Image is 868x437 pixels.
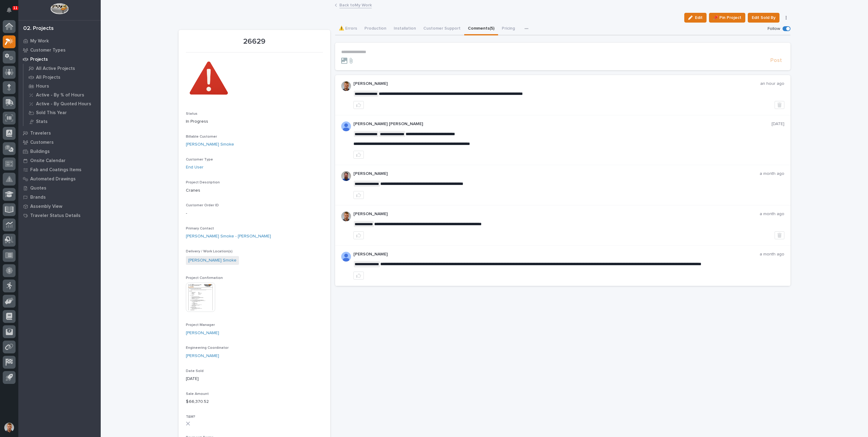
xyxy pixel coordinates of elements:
[30,195,46,200] p: Brands
[353,171,760,176] p: [PERSON_NAME]
[30,213,81,218] p: Traveler Status Details
[18,45,101,55] a: Customer Types
[24,82,101,90] a: Hours
[30,186,46,191] p: Quotes
[36,110,67,116] p: Sold This Year
[186,37,323,46] p: 26629
[186,376,323,382] p: [DATE]
[30,158,66,164] p: Onsite Calendar
[775,101,784,109] button: Delete post
[353,252,760,257] p: [PERSON_NAME]
[353,231,364,239] button: like this post
[24,108,101,117] a: Sold This Year
[341,81,351,91] img: AOh14Gijbd6eejXF32J59GfCOuyvh5OjNDKoIp8XuOuX=s96-c
[30,140,54,145] p: Customers
[186,353,219,359] a: [PERSON_NAME]
[3,421,16,434] button: users-avatar
[186,227,214,230] span: Primary Contact
[13,6,17,10] p: 11
[186,210,323,217] p: -
[420,23,464,35] button: Customer Support
[18,156,101,165] a: Onsite Calendar
[464,23,498,35] button: Comments (5)
[498,23,519,35] button: Pricing
[36,101,91,107] p: Active - By Quoted Hours
[3,4,16,16] button: Notifications
[760,171,784,176] p: a month ago
[30,57,48,62] p: Projects
[684,13,707,23] button: Edit
[18,128,101,138] a: Travelers
[768,57,784,64] button: Post
[390,23,420,35] button: Installation
[36,75,60,80] p: All Projects
[18,183,101,193] a: Quotes
[36,119,48,125] p: Stats
[341,252,351,262] img: AD5-WCmqz5_Kcnfb-JNJs0Fv3qBS0Jz1bxG2p1UShlkZ8J-3JKvvASxRW6Lr0wxC8O3POQnnEju8qItGG9E5Uxbglh-85Yquq...
[186,56,232,102] img: _BHGwI-KLJyAR3RgjfZCx_VpOvbaF79M07TtKFGG4gA
[186,233,271,240] a: [PERSON_NAME] Smoke - [PERSON_NAME]
[30,149,50,154] p: Buildings
[18,138,101,147] a: Customers
[772,121,784,127] p: [DATE]
[36,84,49,89] p: Hours
[24,91,101,99] a: Active - By % of Hours
[186,399,323,405] p: $ 66,370.52
[353,272,364,280] button: like this post
[186,158,213,161] span: Customer Type
[748,13,779,23] button: Edit Sold By
[760,211,784,217] p: a month ago
[18,211,101,220] a: Traveler Status Details
[186,164,204,171] a: End User
[18,174,101,183] a: Automated Drawings
[186,323,215,327] span: Project Manager
[695,15,703,20] span: Edit
[353,191,364,199] button: like this post
[353,101,364,109] button: like this post
[770,57,782,64] span: Post
[30,204,62,209] p: Assembly View
[186,181,220,184] span: Project Description
[24,99,101,108] a: Active - By Quoted Hours
[30,48,66,53] p: Customer Types
[186,392,209,396] span: Sale Amount
[50,3,68,14] img: Workspace Logo
[23,25,54,32] div: 02. Projects
[713,14,741,21] span: 📌 Pin Project
[24,64,101,73] a: All Active Projects
[186,141,234,148] a: [PERSON_NAME] Smoke
[36,92,84,98] p: Active - By % of Hours
[8,7,16,17] div: Notifications11
[24,117,101,126] a: Stats
[775,231,784,239] button: Delete post
[188,257,237,264] a: [PERSON_NAME] Smoke
[760,252,784,257] p: a month ago
[18,36,101,45] a: My Work
[18,165,101,174] a: Fab and Coatings Items
[752,14,776,21] span: Edit Sold By
[335,23,361,35] button: ⚠️ Errors
[186,204,219,207] span: Customer Order ID
[18,202,101,211] a: Assembly View
[339,1,372,8] a: Back toMy Work
[24,73,101,81] a: All Projects
[768,26,780,31] p: Follow
[186,250,233,253] span: Delivery / Work Location(s)
[186,112,197,116] span: Status
[186,276,223,280] span: Project Confirmation
[30,167,81,173] p: Fab and Coatings Items
[186,346,229,350] span: Engineering Coordinator
[186,187,323,194] p: Cranes
[186,369,204,373] span: Date Sold
[186,415,195,419] span: T&M?
[353,211,760,217] p: [PERSON_NAME]
[760,81,784,86] p: an hour ago
[36,66,75,71] p: All Active Projects
[353,121,772,127] p: [PERSON_NAME] [PERSON_NAME]
[30,38,49,44] p: My Work
[30,131,51,136] p: Travelers
[341,211,351,221] img: AOh14Gijbd6eejXF32J59GfCOuyvh5OjNDKoIp8XuOuX=s96-c
[353,151,364,159] button: like this post
[18,55,101,64] a: Projects
[186,135,217,139] span: Billable Customer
